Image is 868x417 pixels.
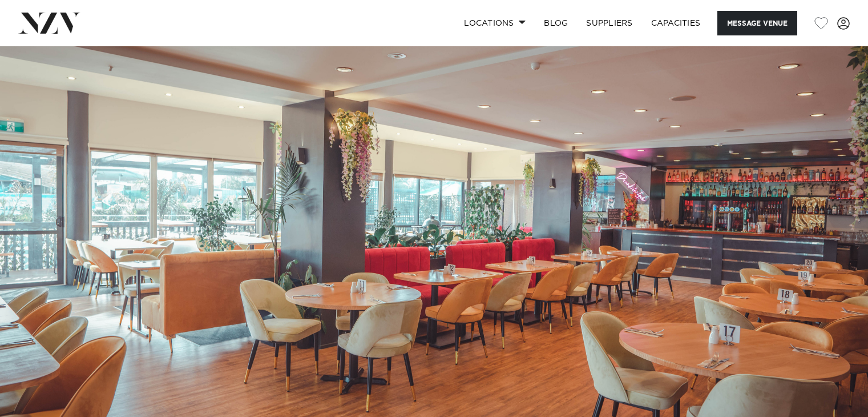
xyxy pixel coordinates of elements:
[535,11,577,35] a: BLOG
[577,11,641,35] a: SUPPLIERS
[642,11,710,35] a: Capacities
[717,11,797,35] button: Message Venue
[18,13,80,33] img: nzv-logo.png
[455,11,535,35] a: Locations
